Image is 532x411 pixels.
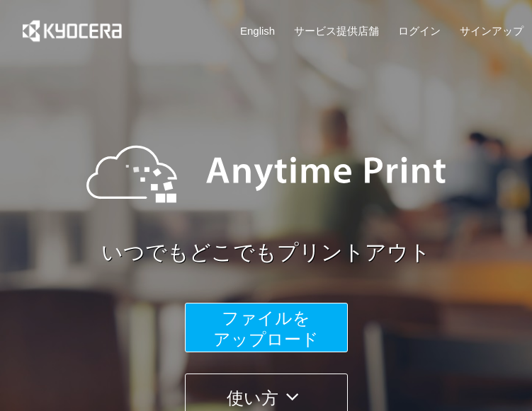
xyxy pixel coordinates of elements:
a: サービス提供店舗 [294,23,379,38]
a: サインアップ [460,23,523,38]
a: ログイン [398,23,441,38]
span: ファイルを ​​アップロード [213,308,319,349]
a: English [240,23,275,38]
button: ファイルを​​アップロード [185,303,348,352]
